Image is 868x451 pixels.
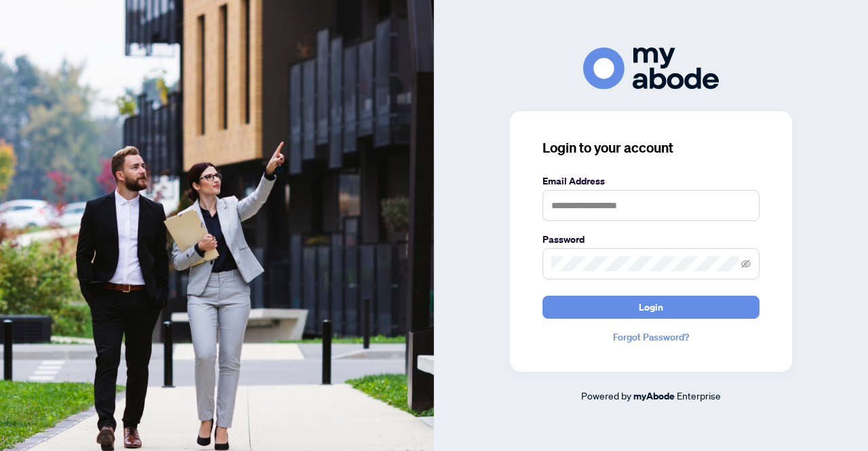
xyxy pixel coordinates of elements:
label: Email Address [542,174,759,189]
span: eye-invisible [741,259,751,269]
a: myAbode [633,389,675,404]
span: Enterprise [677,389,721,401]
span: Login [639,296,663,318]
img: ma-logo [583,47,719,89]
button: Login [542,296,759,319]
label: Password [542,232,759,247]
h3: Login to your account [542,138,759,157]
a: Forgot Password? [542,330,759,345]
span: Powered by [581,389,631,401]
